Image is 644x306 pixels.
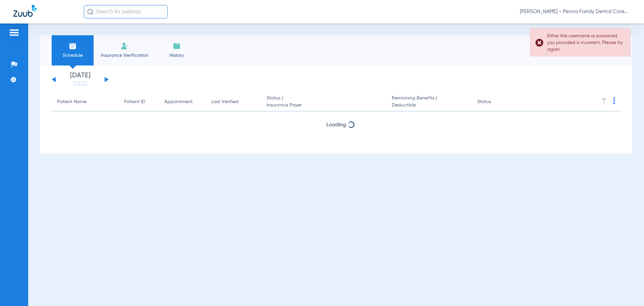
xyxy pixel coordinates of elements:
[124,98,154,105] div: Patient ID
[99,52,151,59] span: Insurance Verification
[60,72,100,87] li: [DATE]
[57,98,87,105] div: Patient Name
[84,5,168,18] input: Search for patients
[57,98,113,105] div: Patient Name
[613,97,615,104] img: group-dot-blue.svg
[87,9,93,15] img: Search Icon
[261,93,386,112] th: Status |
[267,102,381,109] span: Insurance Payer
[57,52,89,59] span: Schedule
[60,80,100,87] a: [DATE]
[164,98,201,105] div: Appointment
[161,52,193,59] span: History
[547,33,625,53] div: Either the username or password you provided is incorrect. Please try again.
[601,97,607,104] img: filter.svg
[124,98,145,105] div: Patient ID
[520,8,631,15] span: [PERSON_NAME] - Peoria Family Dental Care
[392,102,466,109] span: Deductible
[211,98,256,105] div: Last Verified
[211,98,238,105] div: Last Verified
[164,98,193,105] div: Appointment
[9,29,19,37] img: hamburger-icon
[69,42,77,50] img: Schedule
[121,42,129,50] img: Manual Insurance Verification
[326,122,346,128] span: Loading
[13,5,37,17] img: Zuub Logo
[386,93,472,112] th: Remaining Benefits |
[472,93,517,112] th: Status
[173,42,181,50] img: History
